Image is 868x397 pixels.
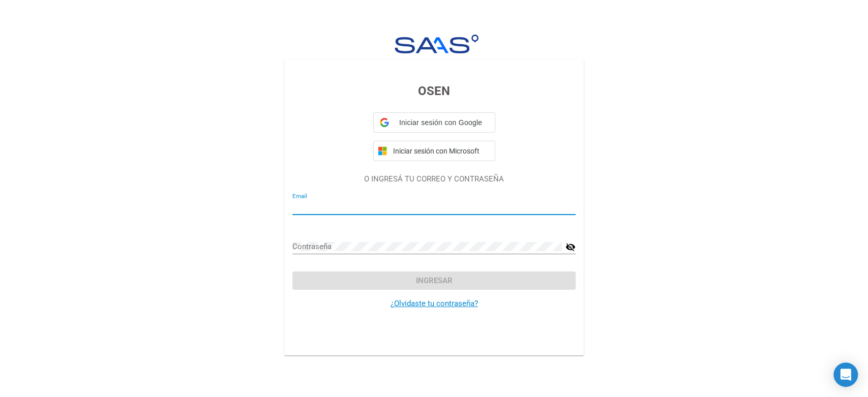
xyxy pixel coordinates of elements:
a: ¿Olvidaste tu contraseña? [391,299,478,308]
button: Ingresar [292,271,576,290]
span: Iniciar sesión con Microsoft [391,147,491,155]
p: O INGRESÁ TU CORREO Y CONTRASEÑA [292,173,576,185]
span: Ingresar [416,276,453,285]
div: Open Intercom Messenger [833,362,858,387]
mat-icon: visibility_off [565,241,576,253]
span: Iniciar sesión con Google [393,117,489,128]
div: Iniciar sesión con Google [373,112,495,133]
button: Iniciar sesión con Microsoft [373,141,495,161]
h3: OSEN [292,82,576,100]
